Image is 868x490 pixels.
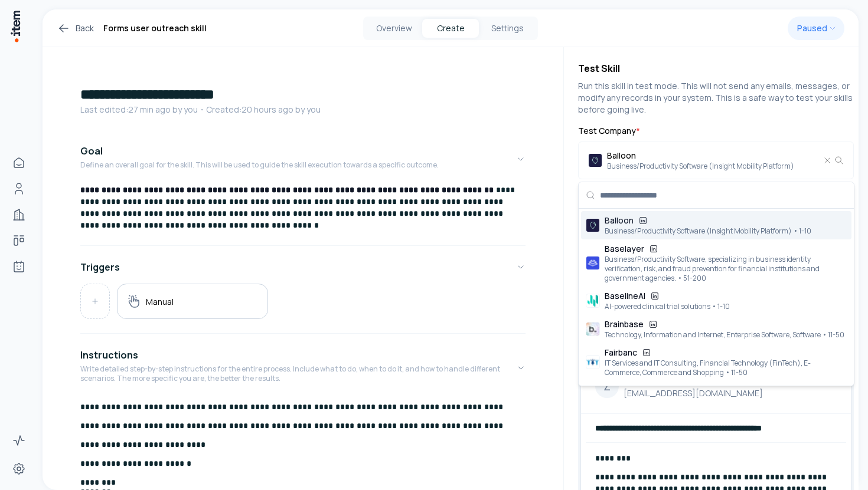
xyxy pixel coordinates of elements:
[605,384,619,396] span: Pax
[80,251,526,284] button: Triggers
[624,387,763,399] p: [EMAIL_ADDRESS][DOMAIN_NAME]
[57,21,94,35] a: Back
[7,151,31,175] a: Home
[578,80,854,116] p: Run this skill in test mode. This will not send any emails, messages, or modify any records in yo...
[80,144,103,158] h4: Goal
[80,338,526,397] button: InstructionsWrite detailed step-by-step instructions for the entire process. Include what to do, ...
[607,162,794,171] span: Business/Productivity Software (Insight Mobility Platform)
[80,134,526,184] button: GoalDefine an overall goal for the skill. This will be used to guide the skill execution towards ...
[605,226,811,236] div: Business/Productivity Software (Insight Mobility Platform) • 1-10
[605,347,637,359] span: Fairbanc
[605,302,730,311] div: AI-powered clinical trial solutions • 1-10
[588,153,602,167] img: Balloon
[578,61,854,75] h4: Test Skill
[586,256,600,270] img: Baselayer
[586,294,600,308] img: BaselineAI
[605,215,634,226] span: Balloon
[7,255,31,278] a: Agents
[80,364,516,383] p: Write detailed step-by-step instructions for the entire process. Include what to do, when to do i...
[103,21,207,35] h1: Forms user outreach skill
[80,160,439,170] p: Define an overall goal for the skill. This will be used to guide the skill execution towards a sp...
[578,125,854,137] label: Test Company
[605,330,844,340] div: Technology, Information and Internet, Enterprise Software, Software • 11-50
[605,318,644,330] span: Brainbase
[605,359,847,377] div: IT Services and IT Consulting, Financial Technology (FinTech), E-Commerce, Commerce and Shopping ...
[9,9,21,43] img: Item Brain Logo
[586,355,600,369] img: Fairbanc
[366,19,422,38] button: Overview
[80,184,526,241] div: GoalDefine an overall goal for the skill. This will be used to guide the skill execution towards ...
[146,296,174,307] h5: Manual
[7,203,31,226] a: Companies
[80,348,138,362] h4: Instructions
[607,150,794,162] span: Balloon
[605,290,645,302] span: BaselineAI
[579,209,854,386] div: Suggestions
[7,229,31,252] a: Deals
[422,19,479,38] button: Create
[80,260,120,274] h4: Triggers
[595,374,619,398] div: Z
[7,429,31,452] a: Activity
[586,322,600,336] img: Brainbase
[586,218,600,232] img: Balloon
[7,177,31,200] a: People
[479,19,536,38] button: Settings
[7,457,31,481] a: Settings
[80,284,526,328] div: Triggers
[605,243,644,255] span: Baselayer
[605,255,847,283] div: Business/Productivity Software, specializing in business identity verification, risk, and fraud p...
[80,104,526,116] p: Last edited: 27 min ago by you ・Created: 20 hours ago by you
